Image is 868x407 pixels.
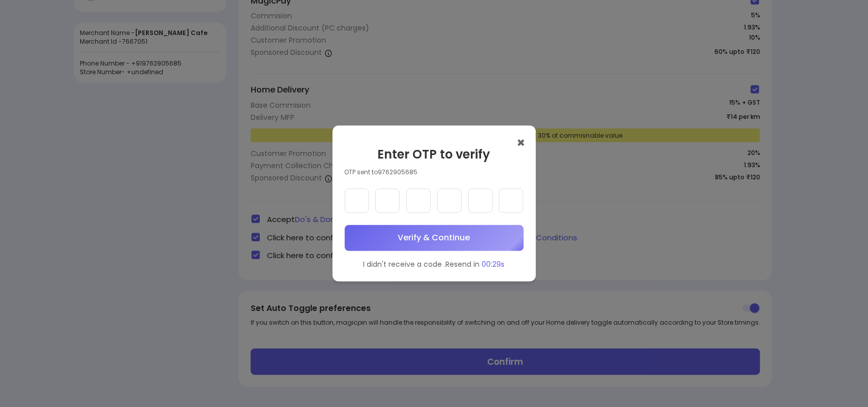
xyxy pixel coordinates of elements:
[517,136,526,150] button: ✖
[364,259,482,269] span: I didn't receive a code . Resend in
[345,225,524,251] button: Verify & Continue
[345,168,418,176] span: OTP sent to 9762905685
[482,259,505,269] span: 00:29s
[345,148,524,161] h3: Enter OTP to verify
